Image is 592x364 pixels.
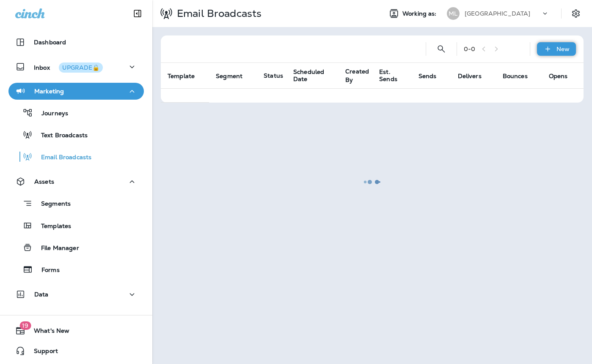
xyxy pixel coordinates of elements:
p: Forms [33,266,60,274]
p: Segments [33,200,71,209]
button: Text Broadcasts [8,126,144,144]
p: Journeys [33,110,68,118]
button: Journeys [8,104,144,122]
p: Dashboard [34,39,66,46]
button: Segments [8,194,144,212]
button: Assets [8,173,144,190]
button: UPGRADE🔒 [59,62,103,73]
p: Email Broadcasts [33,154,91,162]
span: Support [25,348,58,358]
button: Data [8,286,144,303]
span: 19 [19,321,31,330]
span: What's New [25,327,69,337]
p: Inbox [34,62,103,71]
div: UPGRADE🔒 [62,65,99,71]
button: Forms [8,261,144,278]
button: 19What's New [8,322,144,339]
p: Templates [33,223,71,231]
button: Marketing [8,83,144,100]
button: Templates [8,217,144,234]
button: Dashboard [8,34,144,51]
p: New [556,46,570,52]
button: File Manager [8,239,144,256]
button: Support [8,342,144,359]
p: File Manager [33,244,79,253]
button: InboxUPGRADE🔒 [8,58,144,75]
p: Data [34,291,49,298]
p: Text Broadcasts [33,132,88,140]
p: Marketing [34,88,64,95]
button: Email Broadcasts [8,148,144,166]
p: Assets [34,178,54,185]
button: Collapse Sidebar [126,5,149,22]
